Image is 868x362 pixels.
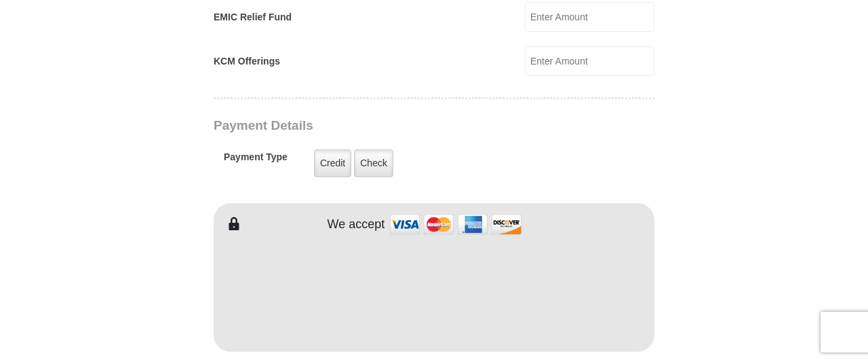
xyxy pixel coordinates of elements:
h3: Payment Details [214,118,559,134]
label: Credit [314,149,351,177]
label: Check [354,149,393,177]
label: EMIC Relief Fund [214,10,292,24]
input: Enter Amount [525,2,654,32]
img: credit cards accepted [388,210,524,239]
input: Enter Amount [525,46,654,76]
label: KCM Offerings [214,54,280,69]
h5: Payment Type [224,151,288,170]
h4: We accept [328,217,385,232]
